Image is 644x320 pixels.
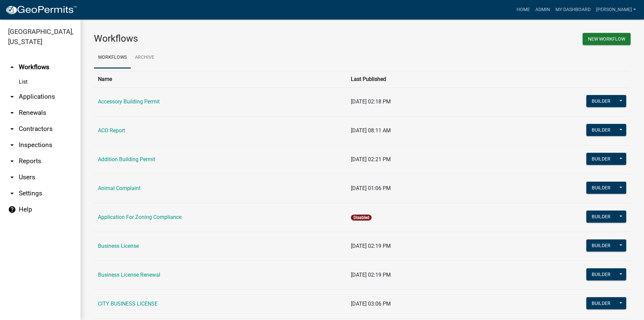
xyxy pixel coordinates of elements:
[98,243,139,249] a: Business License
[347,71,526,87] th: Last Published
[351,156,391,163] span: [DATE] 02:21 PM
[98,156,155,163] a: Addition Building Permit
[586,182,616,194] button: Builder
[8,189,16,197] i: arrow_drop_down
[553,3,593,16] a: My Dashboard
[586,211,616,223] button: Builder
[586,239,616,252] button: Builder
[94,47,131,68] a: Workflows
[8,157,16,165] i: arrow_drop_down
[586,297,616,309] button: Builder
[583,33,631,45] button: New Workflow
[98,272,160,278] a: Business License Renewal
[94,71,347,87] th: Name
[586,153,616,165] button: Builder
[131,47,158,68] a: Archive
[586,268,616,280] button: Builder
[98,214,181,220] a: Application For Zoning Compliance
[98,127,125,134] a: ACO Report
[8,109,16,117] i: arrow_drop_down
[351,301,391,307] span: [DATE] 03:06 PM
[351,243,391,249] span: [DATE] 02:19 PM
[351,185,391,191] span: [DATE] 01:06 PM
[8,63,16,71] i: arrow_drop_up
[98,301,158,307] a: CITY BUSINESS LICENSE
[533,3,553,16] a: Admin
[351,98,391,105] span: [DATE] 02:18 PM
[8,205,16,214] i: help
[351,215,371,221] span: Disabled
[94,33,357,44] h3: Workflows
[8,125,16,133] i: arrow_drop_down
[8,173,16,181] i: arrow_drop_down
[586,95,616,107] button: Builder
[586,124,616,136] button: Builder
[98,185,141,191] a: Animal Complaint
[8,141,16,149] i: arrow_drop_down
[8,93,16,101] i: arrow_drop_down
[98,98,160,105] a: Accessory Building Permit
[514,3,533,16] a: Home
[351,127,391,134] span: [DATE] 08:11 AM
[351,272,391,278] span: [DATE] 02:19 PM
[593,3,639,16] a: [PERSON_NAME]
